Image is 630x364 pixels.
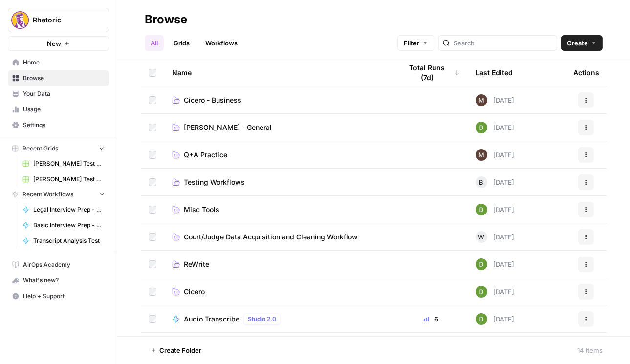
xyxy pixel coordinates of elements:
a: Q+A Practice [172,150,387,160]
span: Misc Tools [184,205,219,214]
input: Search [454,38,553,48]
img: 9imwbg9onax47rbj8p24uegffqjq [476,122,487,133]
a: AirOps Academy [8,257,109,273]
span: Basic Interview Prep - Question Creator [33,221,105,230]
img: Rhetoric Logo [11,11,29,29]
span: Cicero - Business [184,95,241,105]
span: Create [567,38,588,48]
button: Help + Support [8,288,109,304]
button: What's new? [8,273,109,288]
span: Usage [23,105,105,114]
a: Audio TranscribeStudio 2.0 [172,313,387,325]
div: Browse [145,12,187,27]
a: Browse [8,70,109,86]
img: 9imwbg9onax47rbj8p24uegffqjq [476,204,487,215]
span: [PERSON_NAME] - General [184,123,272,132]
div: [DATE] [476,313,514,325]
div: [DATE] [476,176,514,188]
span: Rhetoric [33,15,92,25]
span: Create Folder [159,345,201,355]
img: 9imwbg9onax47rbj8p24uegffqjq [476,313,487,325]
span: Court/Judge Data Acquisition and Cleaning Workflow [184,232,358,242]
span: Recent Workflows [22,190,73,199]
img: 9imwbg9onax47rbj8p24uegffqjq [476,258,487,270]
a: ReWrite [172,259,387,269]
a: Your Data [8,86,109,102]
button: Create Folder [145,343,207,358]
span: Cicero [184,287,205,297]
div: [DATE] [476,258,514,270]
div: 6 [402,314,460,324]
span: Audio Transcribe [184,314,239,324]
a: [PERSON_NAME] - General [172,123,387,132]
div: Actions [573,59,599,86]
a: Legal Interview Prep - Question Creator [18,202,109,217]
span: Settings [23,121,105,129]
span: New [47,39,61,48]
span: Transcript Analysis Test [33,236,105,245]
button: New [8,36,109,51]
span: [PERSON_NAME] Test Workflow - SERP Overview Grid [33,175,105,184]
div: Name [172,59,387,86]
span: ReWrite [184,259,209,269]
a: [PERSON_NAME] Test Workflow - Copilot Example Grid [18,156,109,171]
span: AirOps Academy [23,260,105,269]
a: Basic Interview Prep - Question Creator [18,217,109,233]
span: Help + Support [23,292,105,300]
span: Filter [404,38,419,48]
div: [DATE] [476,204,514,215]
button: Recent Workflows [8,187,109,202]
span: Studio 2.0 [248,315,276,323]
div: 14 Items [577,345,603,355]
div: [DATE] [476,286,514,298]
a: Settings [8,117,109,133]
a: Usage [8,102,109,117]
a: Court/Judge Data Acquisition and Cleaning Workflow [172,232,387,242]
button: Workspace: Rhetoric [8,8,109,32]
div: Total Runs (7d) [402,59,460,86]
div: What's new? [8,273,109,288]
a: Cicero [172,287,387,297]
button: Create [561,35,603,51]
img: 7m96hgkn2ytuyzsdcp6mfpkrnuzx [476,94,487,106]
span: B [479,177,484,187]
div: Last Edited [476,59,513,86]
div: [DATE] [476,231,514,243]
span: Home [23,58,105,67]
a: [PERSON_NAME] Test Workflow - SERP Overview Grid [18,171,109,187]
span: Recent Grids [22,144,58,153]
span: Your Data [23,89,105,98]
a: Cicero - Business [172,95,387,105]
button: Filter [397,35,434,51]
a: Workflows [199,35,243,51]
a: Testing Workflows [172,177,387,187]
button: Recent Grids [8,141,109,156]
a: Grids [168,35,196,51]
img: 7m96hgkn2ytuyzsdcp6mfpkrnuzx [476,149,487,161]
span: [PERSON_NAME] Test Workflow - Copilot Example Grid [33,159,105,168]
span: Browse [23,74,105,83]
img: 9imwbg9onax47rbj8p24uegffqjq [476,286,487,298]
div: [DATE] [476,149,514,161]
span: Q+A Practice [184,150,227,160]
a: All [145,35,164,51]
span: Legal Interview Prep - Question Creator [33,205,105,214]
div: [DATE] [476,94,514,106]
a: Transcript Analysis Test [18,233,109,249]
span: W [478,232,485,242]
span: Testing Workflows [184,177,245,187]
a: Misc Tools [172,205,387,214]
div: [DATE] [476,122,514,133]
a: Home [8,55,109,70]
